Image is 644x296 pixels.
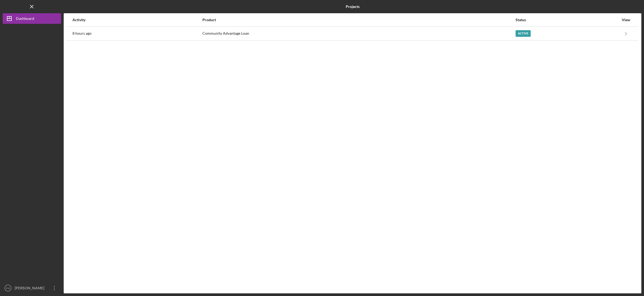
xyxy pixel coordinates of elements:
div: Active [516,30,531,37]
div: Status [516,18,619,22]
text: FM [6,287,10,290]
button: Dashboard [3,13,61,24]
div: Community Advantage Loan [202,27,515,40]
div: View [619,18,633,22]
div: Product [202,18,515,22]
button: FM[PERSON_NAME] [3,283,61,293]
time: 2025-08-19 13:07 [72,31,92,35]
div: Activity [72,18,202,22]
div: [PERSON_NAME] [13,283,48,295]
div: Dashboard [16,13,34,25]
b: Projects [346,5,360,9]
